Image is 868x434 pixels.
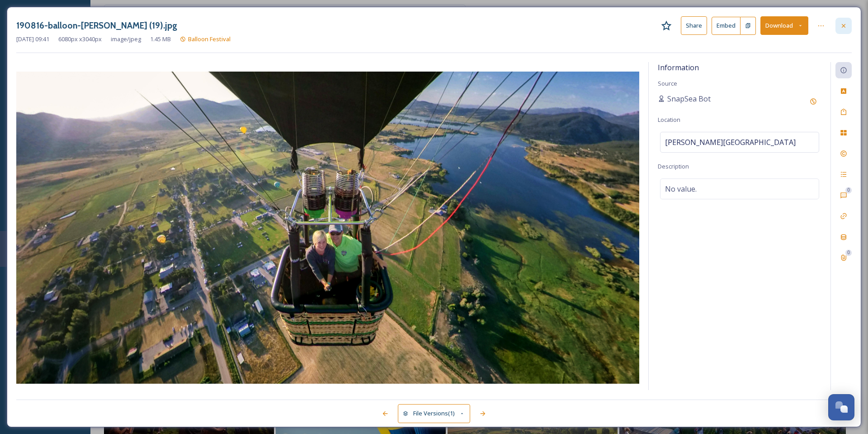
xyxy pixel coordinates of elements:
button: File Versions(1) [398,404,470,423]
span: 6080 px x 3040 px [58,35,102,43]
span: image/jpeg [111,35,141,43]
span: Location [658,116,680,124]
span: Description [658,162,689,170]
span: [DATE] 09:41 [16,35,49,43]
div: 0 [845,250,852,256]
img: 1FsI8tSw8QLIMZqaM_Twc3NMHzCbeANzo.jpg [16,72,639,384]
span: Source [658,79,677,87]
button: Download [760,16,808,35]
button: Embed [712,17,741,35]
button: Share [681,16,707,35]
span: No value. [665,183,697,194]
span: [PERSON_NAME][GEOGRAPHIC_DATA] [665,137,796,148]
span: SnapSea Bot [667,93,711,104]
div: 0 [845,187,852,193]
button: Open Chat [828,394,854,420]
span: 1.45 MB [150,35,171,43]
h3: 190816-balloon-[PERSON_NAME] (19).jpg [16,19,177,32]
span: Information [658,63,699,72]
span: Balloon Festival [188,35,231,43]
